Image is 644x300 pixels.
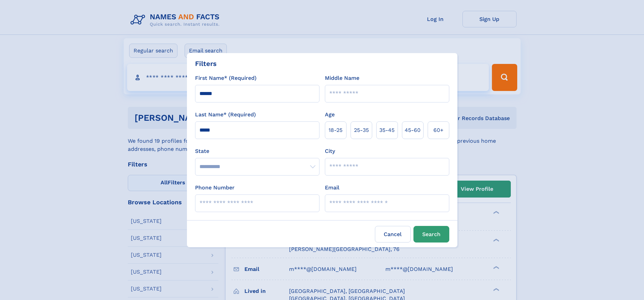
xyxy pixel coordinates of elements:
[325,74,359,82] label: Middle Name
[405,126,421,134] span: 45‑60
[325,184,339,192] label: Email
[195,59,217,69] div: Filters
[325,111,335,119] label: Age
[325,147,335,155] label: City
[354,126,369,134] span: 25‑35
[433,126,444,134] span: 60+
[195,147,319,155] label: State
[413,226,449,243] button: Search
[375,226,411,243] label: Cancel
[379,126,395,134] span: 35‑45
[195,184,235,192] label: Phone Number
[195,74,257,82] label: First Name* (Required)
[329,126,342,134] span: 18‑25
[195,111,256,119] label: Last Name* (Required)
